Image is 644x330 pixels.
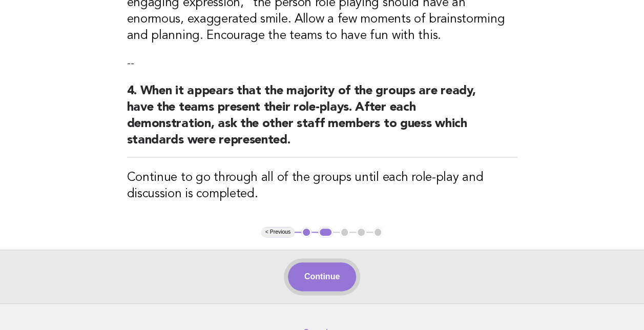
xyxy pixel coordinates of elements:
[127,56,517,71] p: --
[127,83,517,157] h2: 4. When it appears that the majority of the groups are ready, have the teams present their role-p...
[127,170,517,202] h3: Continue to go through all of the groups until each role-play and discussion is completed.
[261,227,295,237] button: < Previous
[288,262,356,291] button: Continue
[301,227,311,237] button: 1
[318,227,333,237] button: 2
